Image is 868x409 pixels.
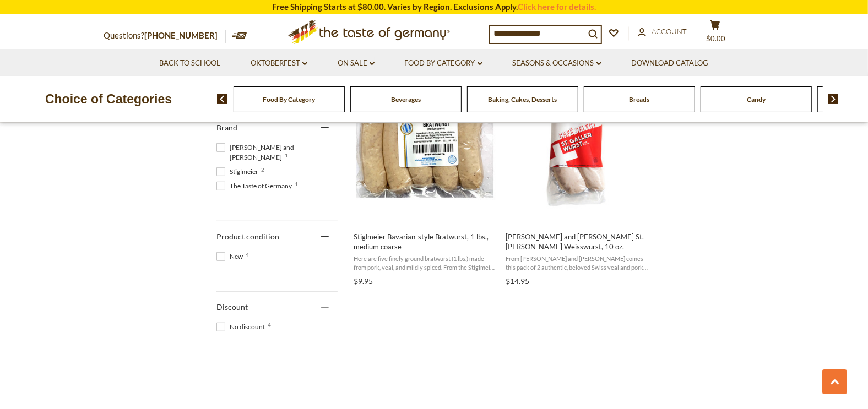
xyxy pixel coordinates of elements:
span: Stiglmeier [216,167,262,177]
a: Click here for details. [518,2,596,12]
a: Candy [747,95,766,103]
a: Back to School [159,57,220,69]
span: Product condition [216,232,279,241]
span: Account [652,27,687,36]
span: No discount [216,322,268,332]
a: Beverages [391,95,421,103]
span: From [PERSON_NAME] and [PERSON_NAME] comes this pack of 2 authentic, beloved Swiss veal and pork ... [506,254,648,271]
a: Account [638,26,687,38]
span: [PERSON_NAME] and [PERSON_NAME] [216,143,338,162]
a: On Sale [338,57,375,69]
span: 1 [285,152,288,158]
img: Stiglmeier Bavarian-style Bratwurst, 1 lbs., medium coarse [352,68,498,214]
span: Stiglmeier Bavarian-style Bratwurst, 1 lbs., medium coarse [354,232,496,252]
span: The Taste of Germany [216,181,295,191]
a: Baking, Cakes, Desserts [489,95,557,103]
a: Stiglmeier Bavarian-style Bratwurst, 1 lbs., medium coarse [352,58,498,290]
span: 4 [268,322,271,328]
a: Schaller and Weber St. Galler Weisswurst, 10 oz. [504,58,650,290]
a: Download Catalog [632,57,709,69]
span: [PERSON_NAME] and [PERSON_NAME] St. [PERSON_NAME] Weisswurst, 10 oz. [506,232,648,252]
img: Schaller and Weber Sankt Galler Wurst [504,68,650,214]
span: Here are five finely ground bratwurst (1 lbs.) made from pork, veal, and mildly spiced. From the ... [354,254,496,271]
span: Brand [216,123,237,132]
img: previous arrow [217,94,227,104]
p: Questions? [104,29,226,43]
span: 4 [246,252,249,257]
img: next arrow [828,94,839,104]
a: Breads [630,95,650,103]
a: Food By Category [405,57,482,69]
span: 2 [261,167,264,172]
span: $9.95 [354,276,373,286]
a: Food By Category [263,95,316,103]
span: 1 [295,181,298,187]
span: $0.00 [707,34,726,43]
a: Seasons & Occasions [513,57,601,69]
a: Oktoberfest [251,57,307,69]
button: $0.00 [698,20,731,47]
span: Discount [216,302,248,312]
span: New [216,252,246,261]
span: $14.95 [506,276,529,286]
a: [PHONE_NUMBER] [144,30,218,40]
